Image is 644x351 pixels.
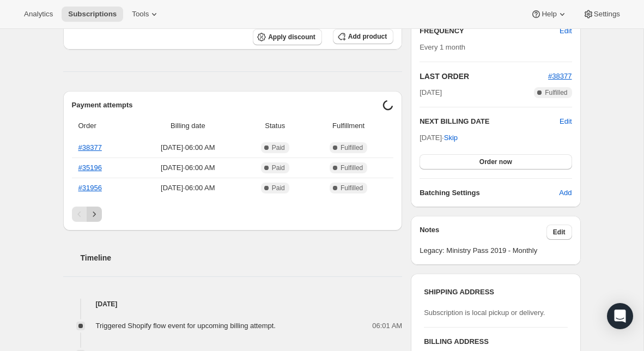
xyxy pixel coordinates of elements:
[560,116,572,127] button: Edit
[96,322,276,330] span: Triggered Shopify flow event for upcoming billing attempt.
[341,143,363,152] span: Fulfilled
[420,116,560,127] h2: NEXT BILLING DATE
[524,7,574,22] button: Help
[560,26,572,37] span: Edit
[68,10,117,19] span: Subscriptions
[553,22,578,40] button: Edit
[424,308,545,317] span: Subscription is local pickup or delivery.
[246,120,303,131] span: Status
[136,183,240,193] span: [DATE] · 06:00 AM
[136,162,240,173] span: [DATE] · 06:00 AM
[78,143,102,152] a: #38377
[424,287,567,298] h3: SHIPPING ADDRESS
[372,320,402,331] span: 06:01 AM
[125,7,166,22] button: Tools
[78,164,102,172] a: #35196
[479,158,512,166] span: Order now
[420,225,546,240] h3: Notes
[81,252,403,263] h2: Timeline
[552,184,578,202] button: Add
[333,29,393,44] button: Add product
[72,100,383,111] h2: Payment attempts
[341,164,363,172] span: Fulfilled
[253,29,322,45] button: Apply discount
[136,120,240,131] span: Billing date
[607,303,633,329] div: Open Intercom Messenger
[17,7,59,22] button: Analytics
[420,134,458,142] span: [DATE] ·
[310,120,387,131] span: Fulfillment
[444,132,458,143] span: Skip
[420,43,465,51] span: Every 1 month
[438,129,464,147] button: Skip
[420,26,560,37] h2: FREQUENCY
[420,154,572,170] button: Order now
[136,142,240,153] span: [DATE] · 06:00 AM
[420,187,559,198] h6: Batching Settings
[63,299,403,310] h4: [DATE]
[132,10,149,19] span: Tools
[62,7,123,22] button: Subscriptions
[87,207,102,222] button: Next
[545,88,567,97] span: Fulfilled
[576,7,627,22] button: Settings
[272,143,285,152] span: Paid
[546,225,572,240] button: Edit
[78,184,102,192] a: #31956
[542,10,556,19] span: Help
[348,32,387,41] span: Add product
[72,114,133,138] th: Order
[424,336,567,347] h3: BILLING ADDRESS
[272,184,285,192] span: Paid
[420,245,572,256] span: Legacy: Ministry Pass 2019 - Monthly
[24,10,53,19] span: Analytics
[553,228,566,237] span: Edit
[548,72,572,80] a: #38377
[559,187,572,198] span: Add
[594,10,620,19] span: Settings
[420,87,442,98] span: [DATE]
[272,164,285,172] span: Paid
[548,71,572,82] button: #38377
[268,33,315,41] span: Apply discount
[72,207,394,222] nav: Pagination
[420,71,548,82] h2: LAST ORDER
[341,184,363,192] span: Fulfilled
